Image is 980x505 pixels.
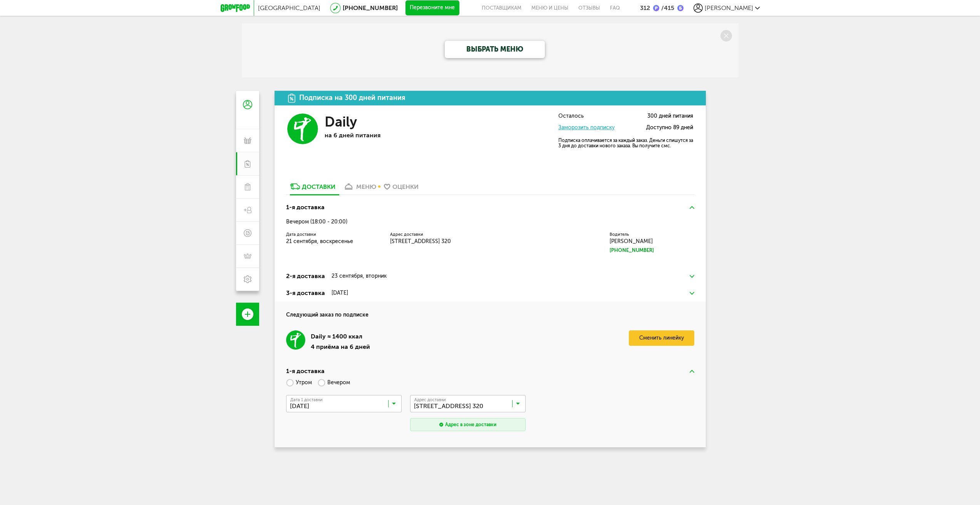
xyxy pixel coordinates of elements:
div: 1-я доставка [286,203,325,212]
a: ВЫБРАТЬ МЕНЮ [445,41,545,58]
img: arrow-down-green.fb8ae4f.svg [690,292,694,295]
div: Оценки [392,183,419,190]
span: Доступно 89 дней [646,125,693,131]
div: Вечером (18:00 - 20:00) [286,219,694,225]
h4: Следующий заказ по подписке [286,302,694,319]
div: Daily ≈ 1400 ккал [311,330,370,343]
img: icon.da23462.svg [288,93,296,103]
div: 415 [659,4,674,12]
div: 312 [640,4,650,12]
img: arrow-down-green.fb8ae4f.svg [690,275,694,278]
span: / [661,4,664,12]
label: Адрес доставки [390,233,494,237]
div: 2-я доставка [286,272,325,281]
label: Вечером [318,376,350,389]
a: Сменить линейку [629,330,694,346]
span: Осталось [558,113,584,119]
a: Оценки [380,182,422,195]
div: 23 сентября, вторник [332,273,387,279]
button: Перезвоните мне [405,0,459,16]
img: arrow-up-green.5eb5f82.svg [690,206,694,209]
span: [PERSON_NAME] [610,238,653,245]
span: 21 сентября, воскресенье [286,238,353,245]
label: Водитель [610,233,694,237]
h3: Daily [325,113,357,130]
span: 300 дней питания [647,113,693,119]
div: меню [356,183,376,190]
div: 4 приёма на 6 дней [311,343,370,351]
span: Адрес доставки [414,398,446,402]
div: Доставки [302,183,335,190]
img: bonus_b.cdccf46.png [677,5,683,11]
a: [PHONE_NUMBER] [610,247,694,254]
a: Заморозить подписку [558,124,615,131]
a: Доставки [286,182,339,195]
div: Адрес в зоне доставки [445,421,496,428]
label: Утром [286,376,312,389]
span: [GEOGRAPHIC_DATA] [258,4,320,12]
p: на 6 дней питания [325,132,436,139]
img: arrow-up-green.5eb5f82.svg [690,370,694,373]
div: [DATE] [332,290,348,296]
div: 1-я доставка [286,367,325,376]
p: Подписка оплачивается за каждый заказ. Деньги спишутся за 3 дня до доставки нового заказа. Вы пол... [558,138,693,148]
span: [PERSON_NAME] [705,4,753,12]
span: [STREET_ADDRESS] 320 [390,238,451,245]
div: Подписка на 300 дней питания [299,94,405,102]
span: Дата 1 доставки [290,398,323,402]
a: [PHONE_NUMBER] [343,4,398,12]
label: Дата доставки [286,233,379,237]
div: 3-я доставка [286,288,325,298]
img: bonus_p.2f9b352.png [653,5,659,11]
a: меню [339,182,380,195]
